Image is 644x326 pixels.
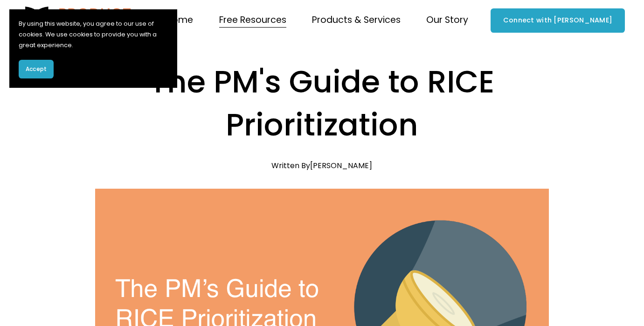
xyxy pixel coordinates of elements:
[19,60,54,78] button: Accept
[19,7,133,35] img: Product Teacher
[95,60,549,146] h1: The PM's Guide to RICE Prioritization
[219,11,286,29] a: folder dropdown
[426,12,468,28] span: Our Story
[310,160,372,171] a: [PERSON_NAME]
[166,11,193,29] a: Home
[26,65,47,73] span: Accept
[491,8,624,33] a: Connect with [PERSON_NAME]
[312,11,401,29] a: folder dropdown
[426,11,468,29] a: folder dropdown
[19,19,168,50] p: By using this website, you agree to our use of cookies. We use cookies to provide you with a grea...
[312,12,401,28] span: Products & Services
[271,161,372,170] div: Written By
[9,9,177,88] section: Cookie banner
[219,12,286,28] span: Free Resources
